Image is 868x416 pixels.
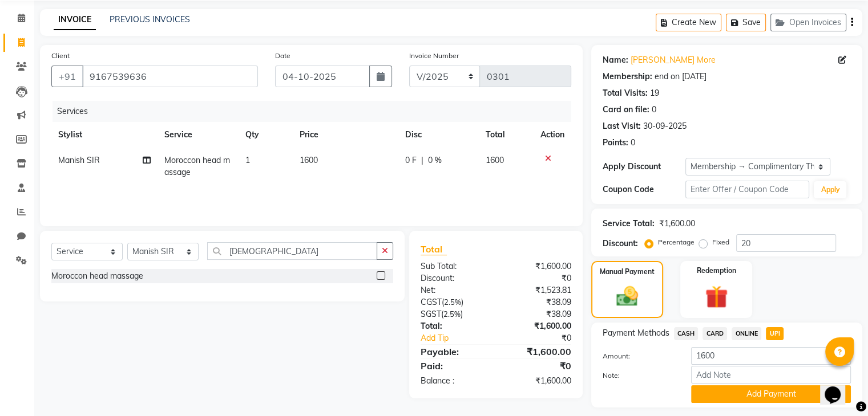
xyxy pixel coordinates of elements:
div: Card on file: [603,104,649,116]
div: Total: [412,320,496,332]
th: Service [158,122,239,148]
button: Apply [814,181,846,198]
div: ( ) [412,308,496,320]
div: ₹0 [496,359,580,373]
div: ₹38.09 [496,296,580,308]
label: Date [275,51,290,61]
div: Moroccon head massage [51,270,143,282]
a: Add Tip [412,332,510,344]
th: Qty [239,122,293,148]
div: 19 [650,87,659,99]
input: Amount [691,347,851,365]
div: Services [53,101,580,122]
div: ₹1,600.00 [659,218,695,230]
th: Action [534,122,571,148]
div: Last Visit: [603,120,641,132]
div: Coupon Code [603,183,685,195]
div: Apply Discount [603,161,685,173]
div: Points: [603,137,628,149]
div: ₹0 [510,332,579,344]
span: Moroccon head massage [164,155,230,177]
span: CASH [674,327,699,340]
img: _gift.svg [698,283,735,311]
span: | [421,154,423,166]
span: CARD [703,327,727,340]
a: [PERSON_NAME] More [631,54,716,66]
div: ₹38.09 [496,308,580,320]
span: UPI [766,327,784,340]
div: ₹1,600.00 [496,320,580,332]
div: Net: [412,284,496,296]
div: ₹1,600.00 [496,375,580,387]
input: Search or Scan [207,242,377,260]
div: Paid: [412,359,496,373]
iframe: chat widget [820,370,857,405]
span: 2.5% [443,309,461,319]
button: Create New [656,14,721,31]
div: end on [DATE] [655,71,706,83]
div: ₹1,600.00 [496,260,580,272]
a: PREVIOUS INVOICES [110,14,190,25]
a: INVOICE [54,10,96,30]
span: ONLINE [732,327,761,340]
div: 0 [631,137,635,149]
div: ₹1,600.00 [496,345,580,358]
div: Membership: [603,71,652,83]
button: +91 [51,66,83,87]
div: ( ) [412,296,496,308]
label: Client [51,51,70,61]
label: Percentage [658,237,695,247]
div: ₹0 [496,272,580,284]
label: Fixed [712,237,729,247]
span: 0 F [405,154,417,166]
div: Discount: [603,238,638,250]
button: Open Invoices [770,14,846,31]
span: 1600 [486,155,504,165]
div: 30-09-2025 [643,120,687,132]
div: Total Visits: [603,87,648,99]
div: Payable: [412,345,496,358]
button: Save [726,14,766,31]
th: Stylist [51,122,158,148]
th: Price [293,122,398,148]
div: 0 [652,104,656,116]
div: Discount: [412,272,496,284]
input: Add Note [691,366,851,384]
th: Disc [398,122,479,148]
span: 1 [245,155,250,165]
div: ₹1,523.81 [496,284,580,296]
span: 0 % [428,154,442,166]
button: Add Payment [691,385,851,403]
img: _cash.svg [609,284,645,309]
input: Enter Offer / Coupon Code [685,181,810,198]
div: Service Total: [603,218,655,230]
label: Redemption [697,266,736,276]
label: Invoice Number [409,51,459,61]
label: Note: [594,370,683,381]
th: Total [479,122,534,148]
span: Manish SIR [58,155,100,165]
input: Search by Name/Mobile/Email/Code [82,66,258,87]
span: SGST [421,309,441,319]
span: 1600 [300,155,318,165]
div: Balance : [412,375,496,387]
label: Amount: [594,351,683,361]
span: 2.5% [444,297,461,307]
span: Payment Methods [603,327,669,339]
span: CGST [421,297,442,307]
span: Total [421,243,447,255]
div: Name: [603,54,628,66]
div: Sub Total: [412,260,496,272]
label: Manual Payment [600,267,655,277]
